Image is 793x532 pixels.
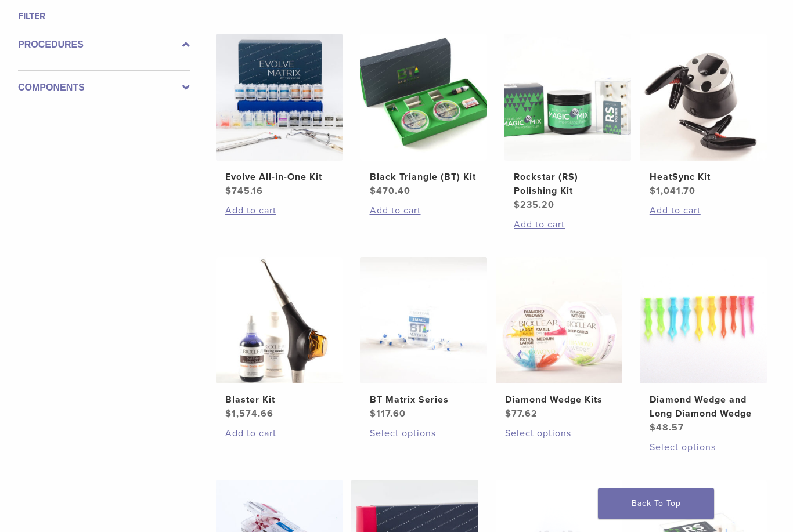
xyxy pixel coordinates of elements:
bdi: 1,574.66 [225,408,273,419]
img: Diamond Wedge Kits [496,257,623,384]
a: Diamond Wedge KitsDiamond Wedge Kits $77.62 [496,257,623,421]
a: Blaster KitBlaster Kit $1,574.66 [216,257,343,421]
a: Black Triangle (BT) KitBlack Triangle (BT) Kit $470.40 [360,34,487,198]
img: Evolve All-in-One Kit [216,34,343,161]
a: Rockstar (RS) Polishing KitRockstar (RS) Polishing Kit $235.20 [504,34,632,212]
bdi: 117.60 [370,408,406,419]
h2: Blaster Kit [225,393,333,407]
bdi: 470.40 [370,185,410,197]
a: Select options for “BT Matrix Series” [370,426,478,440]
a: Evolve All-in-One KitEvolve All-in-One Kit $745.16 [216,34,343,198]
h2: Evolve All-in-One Kit [225,170,333,184]
span: $ [225,185,232,197]
bdi: 77.62 [505,408,538,419]
a: Add to cart: “Blaster Kit” [225,426,333,440]
bdi: 745.16 [225,185,263,197]
a: Add to cart: “Black Triangle (BT) Kit” [370,204,478,218]
img: HeatSync Kit [640,34,767,161]
span: $ [505,408,511,419]
span: $ [650,422,656,433]
span: $ [225,408,232,419]
a: Select options for “Diamond Wedge Kits” [505,426,613,440]
bdi: 1,041.70 [650,185,695,197]
img: Diamond Wedge and Long Diamond Wedge [640,257,767,384]
span: $ [370,408,376,419]
img: Black Triangle (BT) Kit [360,34,487,161]
a: Back To Top [598,488,714,519]
img: Blaster Kit [216,257,343,384]
a: Diamond Wedge and Long Diamond WedgeDiamond Wedge and Long Diamond Wedge $48.57 [640,257,767,435]
h2: Diamond Wedge and Long Diamond Wedge [650,393,758,421]
label: Components [18,81,190,95]
h2: Diamond Wedge Kits [505,393,613,407]
a: Select options for “Diamond Wedge and Long Diamond Wedge” [650,440,758,454]
a: HeatSync KitHeatSync Kit $1,041.70 [640,34,767,198]
img: Rockstar (RS) Polishing Kit [504,34,632,161]
h2: HeatSync Kit [650,170,758,184]
a: BT Matrix SeriesBT Matrix Series $117.60 [360,257,487,421]
h2: Black Triangle (BT) Kit [370,170,478,184]
a: Add to cart: “HeatSync Kit” [650,204,758,218]
h2: Rockstar (RS) Polishing Kit [514,170,622,198]
h4: Filter [18,9,190,23]
span: $ [370,185,376,197]
bdi: 48.57 [650,422,684,433]
bdi: 235.20 [514,199,554,211]
label: Procedures [18,38,190,52]
a: Add to cart: “Evolve All-in-One Kit” [225,204,333,218]
a: Add to cart: “Rockstar (RS) Polishing Kit” [514,218,622,231]
span: $ [650,185,656,197]
span: $ [514,199,520,211]
h2: BT Matrix Series [370,393,478,407]
img: BT Matrix Series [360,257,487,384]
